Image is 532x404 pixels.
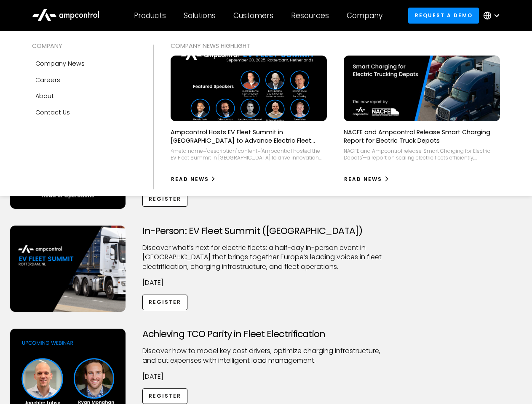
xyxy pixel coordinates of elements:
a: Read News [171,173,217,186]
h3: In-Person: EV Fleet Summit ([GEOGRAPHIC_DATA]) [142,226,390,237]
div: Company [347,11,382,20]
div: Resources [291,11,329,20]
a: About [32,88,136,104]
div: Read News [171,175,209,183]
div: Solutions [184,11,216,20]
p: ​Discover what’s next for electric fleets: a half-day in-person event in [GEOGRAPHIC_DATA] that b... [142,243,390,271]
div: Company news [35,59,85,68]
div: Customers [233,11,273,20]
a: Read News [344,173,390,186]
h3: Achieving TCO Parity in Fleet Electrification [142,329,390,340]
a: Careers [32,72,136,88]
a: Register [142,388,188,404]
p: [DATE] [142,372,390,381]
p: Ampcontrol Hosts EV Fleet Summit in [GEOGRAPHIC_DATA] to Advance Electric Fleet Management in [GE... [171,128,327,145]
a: Request a demo [408,8,479,23]
div: <meta name="description" content="Ampcontrol hosted the EV Fleet Summit in [GEOGRAPHIC_DATA] to d... [171,148,327,161]
div: Careers [35,75,60,85]
div: NACFE and Ampcontrol release 'Smart Charging for Electric Depots'—a report on scaling electric fl... [344,148,500,161]
a: Register [142,191,188,207]
div: About [35,91,54,101]
p: Discover how to model key cost drivers, optimize charging infrastructure, and cut expenses with i... [142,346,390,365]
a: Register [142,295,188,310]
div: COMPANY [32,41,136,50]
a: Company news [32,56,136,72]
p: [DATE] [142,278,390,287]
div: Products [134,11,166,20]
div: Read News [344,175,382,183]
p: NACFE and Ampcontrol Release Smart Charging Report for Electric Truck Depots [344,128,500,145]
a: Contact Us [32,104,136,120]
div: Contact Us [35,108,70,117]
div: COMPANY NEWS Highlight [171,41,500,50]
